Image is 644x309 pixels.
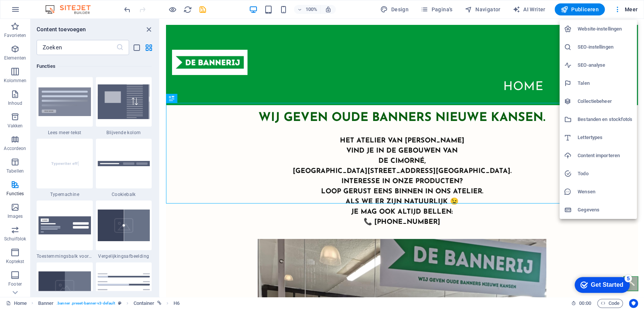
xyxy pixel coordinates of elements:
h6: SEO-instellingen [578,43,632,52]
h6: Bestanden en stockfoto's [578,115,632,124]
h6: Talen [578,79,632,88]
div: Get Started 5 items remaining, 0% complete [4,4,59,20]
h6: Website-instellingen [578,24,632,34]
h6: Content importeren [578,151,632,160]
h6: Collectiebeheer [578,97,632,106]
div: ​​​​​ [6,108,478,209]
h6: SEO-analyse [578,61,632,70]
h6: Lettertypes [578,133,632,142]
h6: Gegevens [578,205,632,214]
div: 5 [54,2,61,9]
div: Get Started [20,8,53,15]
h6: Todo [578,169,632,178]
h6: Wensen [578,187,632,196]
